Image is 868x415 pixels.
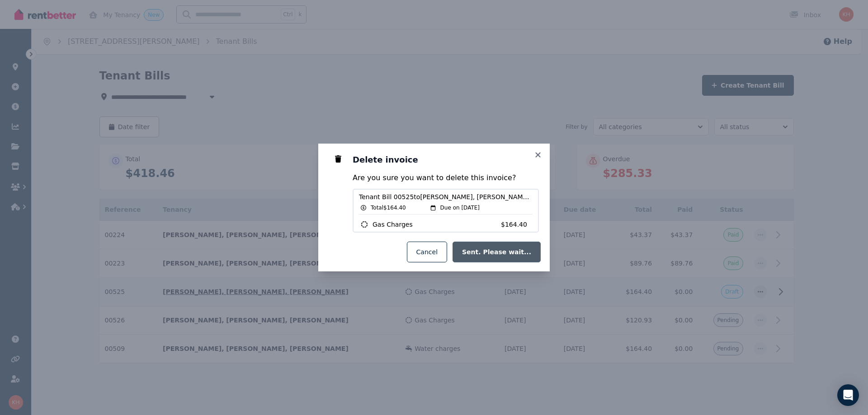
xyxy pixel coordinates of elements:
p: Are you sure you want to delete this invoice? [353,173,539,183]
div: Open Intercom Messenger [837,384,859,406]
span: Tenant Bill 00525 to [PERSON_NAME], [PERSON_NAME], [PERSON_NAME] [359,192,533,201]
h3: Delete invoice [353,154,539,165]
span: Total $164.40 [371,204,406,211]
button: Sent. Please wait... [453,242,541,262]
button: Cancel [407,242,447,262]
span: Gas Charges [373,220,413,229]
span: Due on [DATE] [440,204,480,211]
span: $164.40 [501,220,533,229]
